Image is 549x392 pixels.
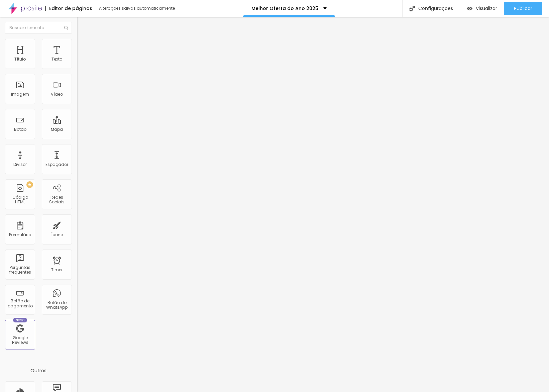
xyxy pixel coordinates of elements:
button: Visualizar [460,2,504,15]
span: Visualizar [476,6,497,11]
div: Perguntas frequentes [7,265,33,275]
div: Google Reviews [7,335,33,345]
div: Espaçador [45,162,68,167]
div: Imagem [11,92,29,97]
button: Publicar [504,2,542,15]
div: Vídeo [51,92,63,97]
div: Botão do WhatsApp [43,300,70,310]
div: Editor de páginas [45,6,92,11]
div: Mapa [51,127,63,132]
div: Botão [14,127,26,132]
input: Buscar elemento [5,22,72,34]
div: Timer [51,268,63,272]
img: view-1.svg [467,6,472,11]
div: Ícone [51,232,63,237]
div: Redes Sociais [43,195,70,205]
div: Divisor [13,162,27,167]
img: Icone [409,6,415,11]
div: Texto [51,57,62,62]
span: Publicar [514,6,532,11]
img: Icone [64,26,68,30]
div: Formulário [9,232,31,237]
div: Botão de pagamento [7,299,33,308]
p: Melhor Oferta do Ano 2025 [251,6,318,11]
iframe: Editor [77,17,549,392]
div: Título [14,57,26,62]
div: Novo [13,318,27,322]
div: Código HTML [7,195,33,205]
div: Alterações salvas automaticamente [99,6,176,10]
